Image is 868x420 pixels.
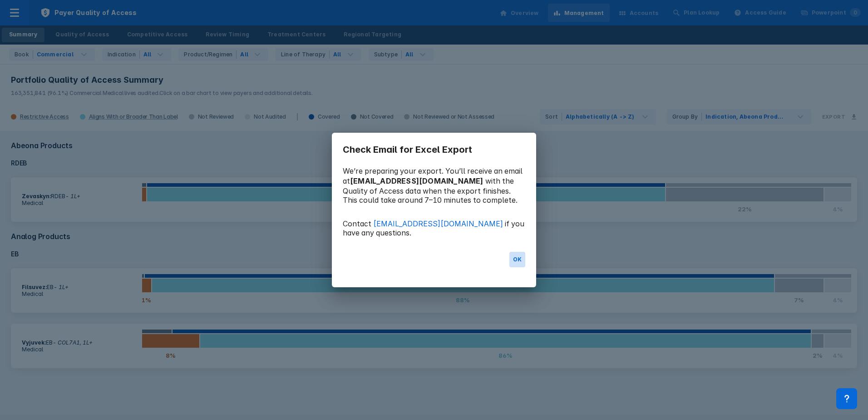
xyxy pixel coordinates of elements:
span: [EMAIL_ADDRESS][DOMAIN_NAME] [350,176,483,185]
button: OK [509,252,525,267]
a: [EMAIL_ADDRESS][DOMAIN_NAME] [373,219,503,228]
div: Contact Support [836,388,857,409]
p: Contact if you have any questions. [332,205,536,252]
p: We’re preparing your export. You’ll receive an email at with the Quality of Access data when the ... [332,166,536,205]
h1: Check Email for Excel Export [332,133,536,166]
